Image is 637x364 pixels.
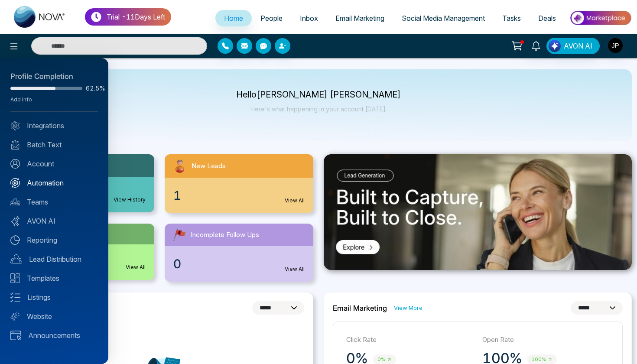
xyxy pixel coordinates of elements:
[10,197,98,207] a: Teams
[10,178,20,188] img: Automation.svg
[10,330,98,341] a: Announcements
[10,292,20,302] img: Listings.svg
[10,159,98,169] a: Account
[10,178,98,188] a: Automation
[10,235,98,245] a: Reporting
[10,273,98,283] a: Templates
[10,312,20,321] img: Website.svg
[86,85,98,91] span: 62.5%
[10,273,20,283] img: Templates.svg
[10,96,32,103] a: Add Info
[10,331,21,340] img: announcements.svg
[10,121,20,130] img: Integrated.svg
[10,235,20,245] img: Reporting.svg
[10,71,98,82] div: Profile Completion
[10,159,20,169] img: Account.svg
[10,197,20,207] img: team.svg
[10,140,20,149] img: batch_text_white.png
[10,254,22,264] img: Lead-dist.svg
[10,292,98,302] a: Listings
[10,254,98,264] a: Lead Distribution
[10,216,20,226] img: Avon-AI.svg
[608,335,628,355] iframe: Intercom live chat
[10,311,98,322] a: Website
[10,140,98,150] a: Batch Text
[10,216,98,226] a: AVON AI
[10,120,98,131] a: Integrations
